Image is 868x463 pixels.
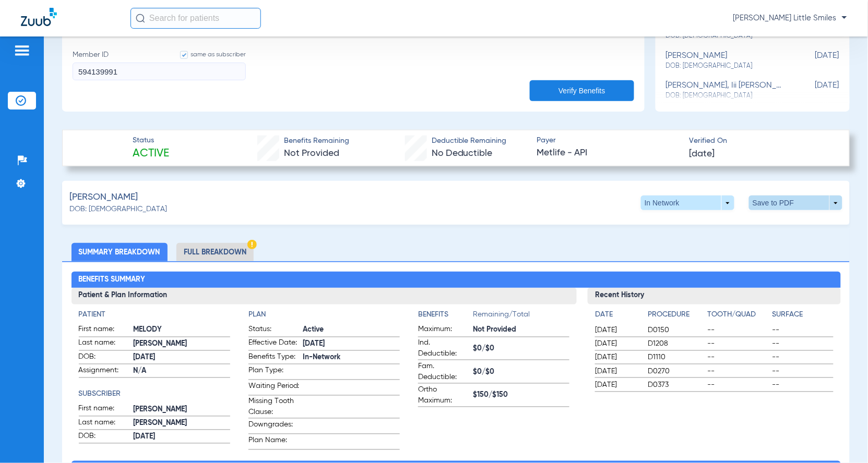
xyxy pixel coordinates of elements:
[418,310,473,321] h4: Benefits
[248,365,300,380] span: Plan Type:
[707,310,768,324] app-breakdown-title: Tooth/Quad
[707,352,768,363] span: --
[613,17,634,38] button: Open calendar
[648,380,704,391] span: D0373
[772,310,833,321] h4: Surface
[79,324,130,337] span: First name:
[772,325,833,336] span: --
[595,367,639,377] span: [DATE]
[648,339,704,349] span: D1208
[648,310,704,324] app-breakdown-title: Procedure
[473,310,569,324] span: Remaining/Total
[134,405,230,416] span: [PERSON_NAME]
[14,44,30,57] img: hamburger-icon
[461,6,634,36] label: DOB
[787,51,839,70] span: [DATE]
[284,149,339,158] span: Not Provided
[303,325,400,336] span: Active
[79,431,130,444] span: DOB:
[595,310,639,321] h4: Date
[595,325,639,336] span: [DATE]
[418,324,469,337] span: Maximum:
[418,361,469,383] span: Fam. Deductible:
[303,339,400,350] span: [DATE]
[772,352,833,363] span: --
[69,191,138,204] span: [PERSON_NAME]
[432,136,507,147] span: Deductible Remaining
[130,8,261,29] input: Search for patients
[79,365,130,378] span: Assignment:
[707,339,768,349] span: --
[595,310,639,324] app-breakdown-title: Date
[537,147,680,160] span: Metlife - API
[170,50,246,60] label: same as subscriber
[79,352,130,364] span: DOB:
[133,135,169,146] span: Status
[707,325,768,336] span: --
[772,367,833,377] span: --
[432,149,493,158] span: No Deductible
[733,13,847,23] span: [PERSON_NAME] Little Smiles
[79,404,130,416] span: First name:
[418,310,473,324] app-breakdown-title: Benefits
[666,62,787,71] span: DOB: [DEMOGRAPHIC_DATA]
[79,310,230,321] h4: Patient
[79,389,230,400] h4: Subscriber
[418,385,469,407] span: Ortho Maximum:
[816,413,868,463] iframe: Chat Widget
[689,148,715,161] span: [DATE]
[248,338,300,350] span: Effective Date:
[772,380,833,391] span: --
[537,135,680,146] span: Payer
[787,81,839,100] span: [DATE]
[248,381,300,395] span: Waiting Period:
[134,432,230,443] span: [DATE]
[648,310,704,321] h4: Procedure
[473,390,569,401] span: $150/$150
[21,8,57,26] img: Zuub Logo
[72,288,577,304] h3: Patient & Plan Information
[134,325,230,336] span: MELODY
[530,80,634,101] button: Verify Benefits
[648,352,704,363] span: D1110
[73,63,246,80] input: Member IDsame as subscriber
[134,418,230,429] span: [PERSON_NAME]
[303,352,400,363] span: In-Network
[248,324,300,337] span: Status:
[641,196,734,210] button: In Network
[595,352,639,363] span: [DATE]
[73,50,246,80] label: Member ID
[595,339,639,349] span: [DATE]
[248,396,300,418] span: Missing Tooth Clause:
[134,339,230,350] span: [PERSON_NAME]
[134,366,230,377] span: N/A
[772,310,833,324] app-breakdown-title: Surface
[689,136,833,147] span: Verified On
[248,420,300,434] span: Downgrades:
[666,51,787,70] div: [PERSON_NAME]
[666,81,787,100] div: [PERSON_NAME], iii [PERSON_NAME]
[588,288,840,304] h3: Recent History
[749,196,842,210] button: Save to PDF
[284,136,349,147] span: Benefits Remaining
[418,338,469,360] span: Ind. Deductible:
[648,325,704,336] span: D0150
[72,243,168,261] li: Summary Breakdown
[595,380,639,391] span: [DATE]
[248,435,300,449] span: Plan Name:
[134,352,230,363] span: [DATE]
[248,310,400,321] h4: Plan
[473,344,569,355] span: $0/$0
[79,418,130,430] span: Last name:
[176,243,254,261] li: Full Breakdown
[72,272,841,288] h2: Benefits Summary
[247,240,257,249] img: Hazard
[133,147,169,161] span: Active
[69,204,167,215] span: DOB: [DEMOGRAPHIC_DATA]
[648,367,704,377] span: D0270
[707,367,768,377] span: --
